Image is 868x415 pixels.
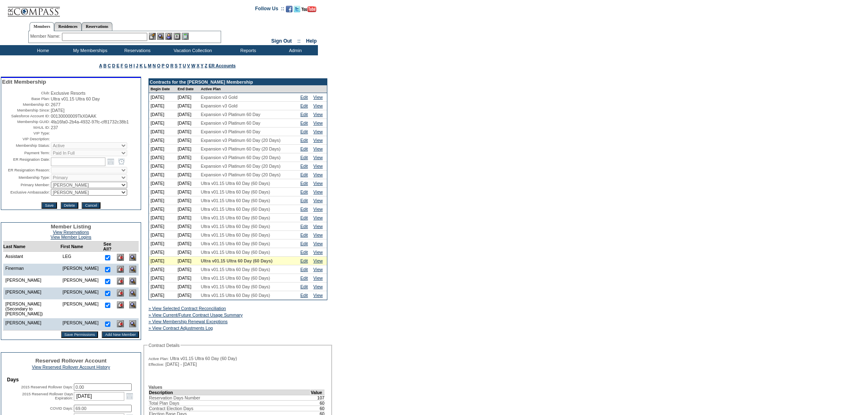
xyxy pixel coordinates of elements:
td: [DATE] [176,188,199,196]
a: View [313,95,323,100]
a: Edit [300,95,308,100]
td: [DATE] [149,205,176,214]
td: [DATE] [176,248,199,257]
a: Reservations [82,22,112,31]
span: Active Plan: [148,356,169,361]
td: [DATE] [149,162,176,171]
td: [DATE] [149,239,176,248]
td: [DATE] [149,214,176,222]
img: Delete [117,266,124,273]
a: E [116,63,119,68]
span: Expansion v3 Platinum 60 Day (20 Days) [201,164,280,169]
a: View [313,293,323,298]
td: End Date [176,85,199,93]
a: X [196,63,199,68]
a: View [313,250,323,255]
img: View Dashboard [129,290,136,296]
td: [PERSON_NAME] [61,287,101,299]
span: Ultra v01.15 Ultra 60 Day (60 Days) [201,198,270,203]
a: View [313,215,323,220]
td: [DATE] [149,248,176,257]
a: Subscribe to our YouTube Channel [302,8,316,13]
a: Open the time view popup. [117,157,126,166]
td: [DATE] [149,128,176,136]
a: Members [30,22,55,31]
a: » View Selected Contract Reconciliation [148,306,226,311]
td: Finerman [3,264,61,276]
td: VIP Type: [2,131,50,136]
td: ER Resignation Reason: [2,167,50,173]
td: 107 [311,395,325,400]
a: G [124,63,128,68]
label: COVID Days: [50,406,73,410]
td: [PERSON_NAME] [61,276,101,287]
a: Follow us on Twitter [294,8,300,13]
td: [DATE] [149,222,176,231]
a: B [103,63,107,68]
a: Edit [300,146,308,151]
td: Club: [2,91,50,96]
span: 4fa16fa0-2b4a-4932-97fc-cf81732c38b1 [51,119,129,124]
a: View [313,258,323,263]
td: [PERSON_NAME] [3,276,61,287]
td: Contracts for the [PERSON_NAME] Membership [149,79,327,85]
a: M [148,63,151,68]
a: Edit [300,189,308,194]
td: [DATE] [176,93,199,102]
td: [DATE] [176,110,199,119]
span: Expansion v3 Platinum 60 Day [201,121,260,125]
input: Cancel [82,202,100,209]
td: First Name [61,242,101,252]
a: A [99,63,102,68]
a: View [313,198,323,203]
a: View [313,155,323,160]
img: Subscribe to our YouTube Channel [302,6,316,12]
td: [PERSON_NAME] (Secondary to [PERSON_NAME]) [3,299,61,318]
a: Open the calendar popup. [125,392,134,401]
a: Z [205,63,208,68]
td: [DATE] [176,231,199,239]
a: View Member Logins [50,235,91,239]
td: Reservations [113,45,160,55]
a: Edit [300,181,308,186]
td: Membership Status: [2,142,50,149]
a: Edit [300,224,308,229]
a: F [121,63,123,68]
img: Delete [117,301,124,308]
img: Delete [117,278,124,285]
a: View [313,224,323,229]
span: Ultra v01.15 Ultra 60 Day (60 Days) [201,241,270,246]
img: View Dashboard [129,266,136,273]
td: [DATE] [149,136,176,145]
a: Edit [300,233,308,237]
a: Edit [300,293,308,298]
span: Expansion v3 Platinum 60 Day (20 Days) [201,138,280,143]
span: Expansion v3 Gold [201,95,237,100]
td: Reports [224,45,271,55]
a: View [313,146,323,151]
a: View [313,121,323,125]
a: Edit [300,198,308,203]
td: [DATE] [149,179,176,188]
span: Expansion v3 Gold [201,103,237,108]
td: ER Resignation Date: [2,157,50,166]
a: Edit [300,138,308,143]
td: Begin Date [149,85,176,93]
td: [DATE] [176,145,199,153]
a: Edit [300,112,308,117]
span: Ultra v01.15 Ultra 60 Day (60 Days) [201,258,272,263]
td: [PERSON_NAME] [61,318,101,331]
span: Total Plan Days [149,401,179,406]
td: [DATE] [176,239,199,248]
span: Effective: [148,362,164,367]
span: Ultra v01.15 Ultra 60 Day (60 Days) [201,224,270,229]
img: View Dashboard [129,278,136,285]
img: Delete [117,320,124,327]
span: [DATE] - [DATE] [165,362,197,367]
td: Payment Term: [2,150,50,156]
td: [DATE] [176,205,199,214]
td: [DATE] [149,171,176,179]
span: Expansion v3 Platinum 60 Day (20 Days) [201,146,280,151]
span: Expansion v3 Platinum 60 Day [201,112,260,117]
td: [DATE] [149,110,176,119]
